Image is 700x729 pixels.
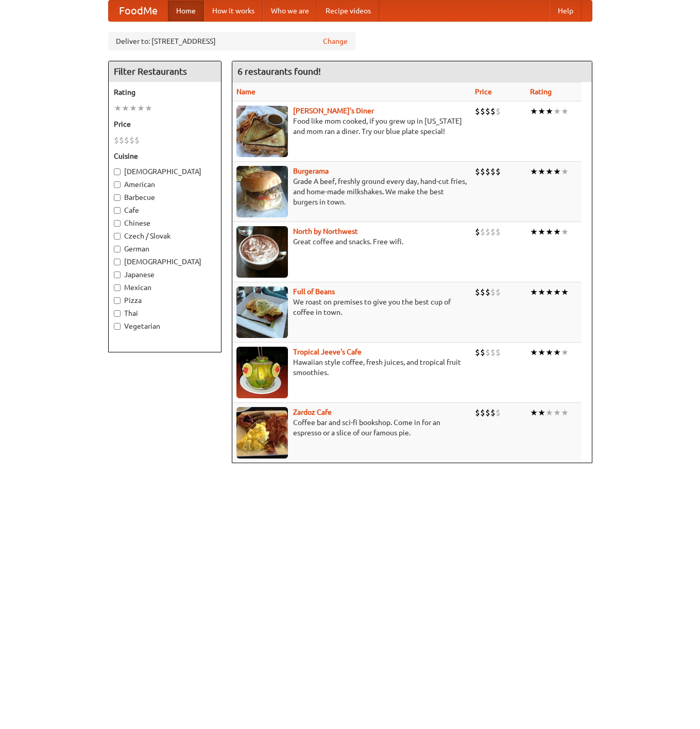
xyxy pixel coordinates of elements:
[114,323,121,330] input: Vegetarian
[114,220,121,227] input: Chinese
[550,1,582,21] a: Help
[114,192,216,202] label: Barbecue
[490,166,496,177] li: $
[530,166,538,177] li: ★
[236,166,288,217] img: burgerama.jpg
[496,407,501,418] li: $
[475,88,492,96] a: Price
[485,226,490,238] li: $
[237,66,321,76] ng-pluralize: 6 restaurants found!
[496,347,501,358] li: $
[496,286,501,298] li: $
[490,347,496,358] li: $
[485,407,490,418] li: $
[114,231,216,241] label: Czech / Slovak
[114,103,122,114] li: ★
[114,218,216,228] label: Chinese
[236,347,288,398] img: jeeves.jpg
[236,236,467,247] p: Great coffee and snacks. Free wifi.
[114,181,121,188] input: American
[236,286,288,338] img: beans.jpg
[490,286,496,298] li: $
[475,407,480,418] li: $
[293,287,335,296] a: Full of Beans
[263,1,317,21] a: Who we are
[553,226,561,238] li: ★
[317,1,379,21] a: Recipe videos
[236,116,467,137] p: Food like mom cooked, if you grew up in [US_STATE] and mom ran a diner. Try our blue plate special!
[114,207,121,214] input: Cafe
[561,347,569,358] li: ★
[545,347,553,358] li: ★
[538,226,545,238] li: ★
[530,226,538,238] li: ★
[561,407,569,418] li: ★
[114,246,121,252] input: German
[538,286,545,298] li: ★
[293,408,332,416] b: Zardoz Cafe
[293,107,374,115] a: [PERSON_NAME]'s Diner
[561,166,569,177] li: ★
[475,166,480,177] li: $
[530,347,538,358] li: ★
[137,103,145,114] li: ★
[236,417,467,438] p: Coffee bar and sci-fi bookshop. Come in for an espresso or a slice of our famous pie.
[475,226,480,238] li: $
[114,295,216,306] label: Pizza
[236,176,467,207] p: Grade A beef, freshly ground every day, hand-cut fries, and home-made milkshakes. We make the bes...
[490,106,496,117] li: $
[236,297,467,317] p: We roast on premises to give you the best cup of coffee in town.
[114,134,119,146] li: $
[480,286,485,298] li: $
[236,407,288,459] img: zardoz.jpg
[114,310,121,317] input: Thai
[124,134,129,146] li: $
[530,286,538,298] li: ★
[108,32,355,50] div: Deliver to: [STREET_ADDRESS]
[114,205,216,215] label: Cafe
[122,103,129,114] li: ★
[496,106,501,117] li: $
[168,1,204,21] a: Home
[530,106,538,117] li: ★
[485,106,490,117] li: $
[114,282,216,293] label: Mexican
[480,166,485,177] li: $
[485,347,490,358] li: $
[545,286,553,298] li: ★
[480,106,485,117] li: $
[114,284,121,291] input: Mexican
[293,167,329,175] a: Burgerama
[109,1,168,21] a: FoodMe
[553,347,561,358] li: ★
[538,407,545,418] li: ★
[553,106,561,117] li: ★
[109,61,221,82] h4: Filter Restaurants
[293,227,358,235] a: North by Northwest
[545,407,553,418] li: ★
[480,407,485,418] li: $
[490,407,496,418] li: $
[561,226,569,238] li: ★
[480,226,485,238] li: $
[134,134,140,146] li: $
[545,106,553,117] li: ★
[475,286,480,298] li: $
[114,168,121,175] input: [DEMOGRAPHIC_DATA]
[538,347,545,358] li: ★
[293,348,362,356] a: Tropical Jeeve's Cafe
[236,226,288,278] img: north.jpg
[129,103,137,114] li: ★
[530,88,552,96] a: Rating
[475,106,480,117] li: $
[485,286,490,298] li: $
[480,347,485,358] li: $
[114,259,121,265] input: [DEMOGRAPHIC_DATA]
[114,194,121,201] input: Barbecue
[114,308,216,318] label: Thai
[236,357,467,378] p: Hawaiian style coffee, fresh juices, and tropical fruit smoothies.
